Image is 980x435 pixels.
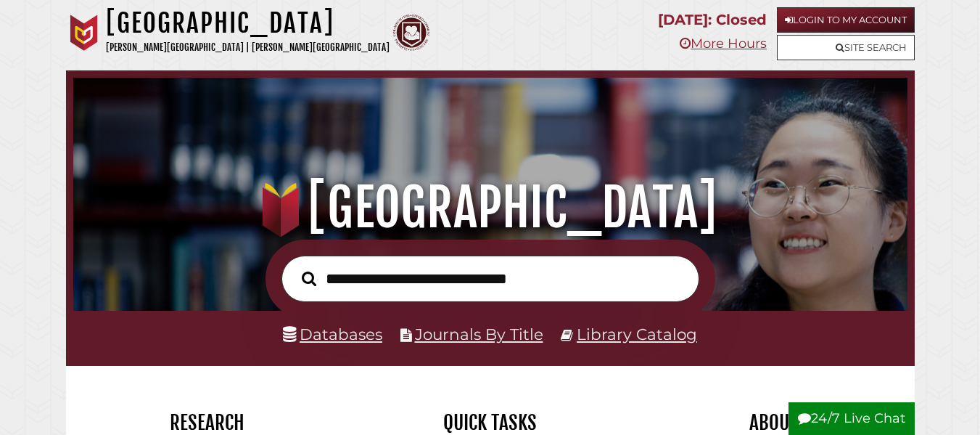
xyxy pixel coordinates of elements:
[77,410,338,435] h2: Research
[88,176,893,240] h1: [GEOGRAPHIC_DATA]
[302,271,316,287] i: Search
[106,39,390,56] p: [PERSON_NAME][GEOGRAPHIC_DATA] | [PERSON_NAME][GEOGRAPHIC_DATA]
[680,36,767,52] a: More Hours
[106,7,390,39] h1: [GEOGRAPHIC_DATA]
[66,15,102,51] img: Calvin University
[283,325,382,343] a: Databases
[360,410,621,435] h2: Quick Tasks
[643,410,904,435] h2: About
[777,7,915,33] a: Login to My Account
[577,325,697,343] a: Library Catalog
[658,7,767,33] p: [DATE]: Closed
[295,267,324,290] button: Search
[393,15,429,51] img: Calvin Theological Seminary
[415,325,543,343] a: Journals By Title
[777,35,915,60] a: Site Search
